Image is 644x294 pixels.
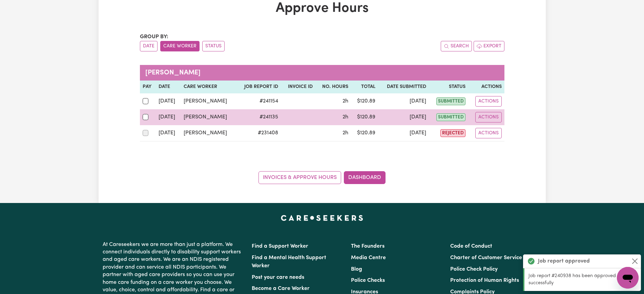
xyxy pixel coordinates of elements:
[236,109,281,125] td: # 241135
[140,65,504,81] caption: [PERSON_NAME]
[378,109,429,125] td: [DATE]
[351,278,385,283] a: Police Checks
[351,93,378,109] td: $ 120.89
[351,255,386,261] a: Media Centre
[351,125,378,141] td: $ 120.89
[468,81,504,93] th: Actions
[156,109,181,125] td: [DATE]
[441,41,472,51] button: Search
[450,278,519,283] a: Protection of Human Rights
[475,128,502,138] button: Actions
[140,34,168,40] span: Group by:
[181,109,236,125] td: [PERSON_NAME]
[342,114,348,120] span: 2 hours
[252,244,308,249] a: Find a Support Worker
[351,267,362,272] a: Blog
[450,244,492,249] a: Code of Conduct
[378,125,429,141] td: [DATE]
[351,244,385,249] a: The Founders
[436,113,465,121] span: submitted
[156,81,181,93] th: Date
[202,41,225,51] button: sort invoices by paid status
[351,109,378,125] td: $ 120.89
[450,255,522,261] a: Charter of Customer Service
[429,81,468,93] th: Status
[181,93,236,109] td: [PERSON_NAME]
[181,125,236,141] td: [PERSON_NAME]
[258,171,341,184] a: Invoices & Approve Hours
[252,255,326,269] a: Find a Mental Health Support Worker
[475,112,502,122] button: Actions
[475,96,502,107] button: Actions
[528,272,637,287] p: Job report #240938 has been approved successfully
[281,81,315,93] th: Invoice ID
[344,171,386,184] a: Dashboard
[351,81,378,93] th: Total
[342,130,348,136] span: 2 hours
[181,81,236,93] th: Care worker
[631,257,639,265] button: Close
[450,267,498,272] a: Police Check Policy
[236,81,281,93] th: Job Report ID
[474,41,504,51] button: Export
[252,286,310,291] a: Become a Care Worker
[156,93,181,109] td: [DATE]
[140,81,156,93] th: Pay
[617,267,639,289] iframe: Button to launch messaging window
[440,129,465,137] span: rejected
[140,41,158,51] button: sort invoices by date
[236,93,281,109] td: # 241154
[140,0,504,17] h1: Approve Hours
[281,215,363,221] a: Careseekers home page
[160,41,200,51] button: sort invoices by care worker
[315,81,351,93] th: No. Hours
[538,257,590,265] strong: Job report approved
[436,97,465,105] span: submitted
[252,275,304,280] a: Post your care needs
[342,98,348,104] span: 2 hours
[378,93,429,109] td: [DATE]
[378,81,429,93] th: Date Submitted
[156,125,181,141] td: [DATE]
[236,125,281,141] td: # 231408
